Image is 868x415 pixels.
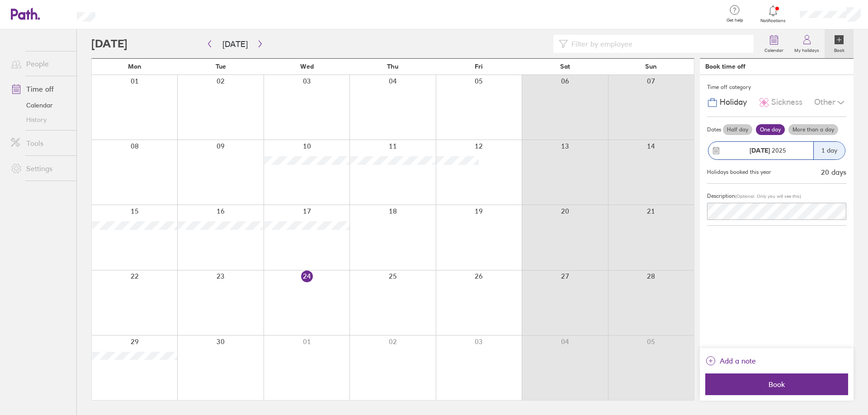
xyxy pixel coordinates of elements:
span: Book [712,380,842,388]
button: Add a note [705,354,756,368]
span: Description [707,192,735,199]
strong: [DATE] [750,146,770,154]
span: Mon [128,63,142,70]
span: Sat [560,63,570,70]
a: Notifications [759,5,788,23]
div: 20 days [821,168,846,176]
div: Time off category [707,80,846,94]
span: (Optional. Only you will see this) [735,193,801,199]
span: Thu [387,63,398,70]
a: Tools [4,134,76,152]
span: Wed [300,63,314,70]
label: Half day [723,124,752,135]
a: Calendar [4,98,76,112]
a: Time off [4,80,76,98]
label: More than a day [788,124,838,135]
button: Book [705,373,848,395]
span: Dates [707,126,721,133]
button: [DATE] 20251 day [707,137,846,164]
span: Notifications [759,18,788,23]
span: Tue [216,63,226,70]
span: Add a note [720,354,756,368]
span: Sun [645,63,657,70]
div: 1 day [813,142,845,159]
span: 2025 [750,147,786,154]
span: Fri [475,63,483,70]
a: History [4,112,76,127]
button: [DATE] [215,37,255,51]
label: My holidays [789,45,825,53]
a: People [4,55,76,73]
a: Settings [4,159,76,177]
a: Book [825,29,854,58]
span: Sickness [771,98,802,107]
a: My holidays [789,29,825,58]
div: Holidays booked this year [707,169,771,175]
label: One day [756,124,785,135]
a: Calendar [759,29,789,58]
label: Calendar [759,45,789,53]
input: Filter by employee [568,35,748,52]
div: Other [814,94,846,111]
div: Book time off [705,63,745,70]
label: Book [829,45,850,53]
span: Get help [720,18,750,23]
span: Holiday [720,98,747,107]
